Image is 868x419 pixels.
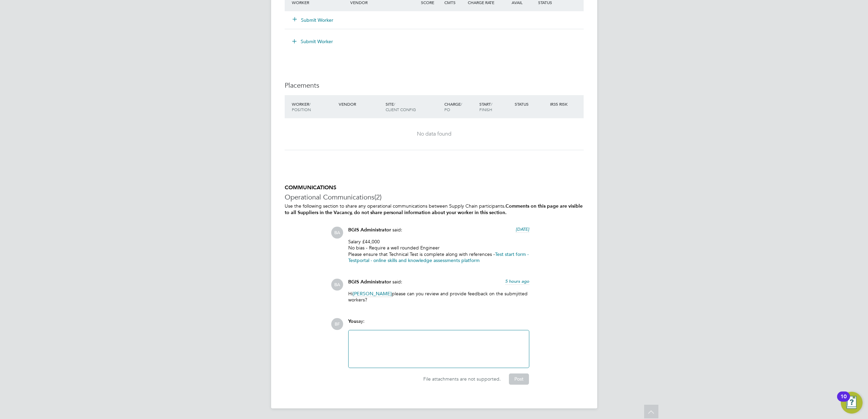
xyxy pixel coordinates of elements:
[348,239,529,263] p: Salary £44,000 No bias - Require a well rounded Engineer Please ensure that Technical Test is com...
[443,98,478,116] div: Charge
[348,279,391,285] span: BGIS Administrator
[348,251,529,263] a: Test start form - Testportal - online skills and knowledge assessments platform
[285,81,584,90] h3: Placements
[840,397,847,405] div: 10
[513,98,548,110] div: Status
[479,101,492,112] span: / Finish
[337,98,384,110] div: Vendor
[348,227,391,233] span: BGIS Administrator
[548,98,572,110] div: IR35 Risk
[348,318,529,330] div: say:
[285,203,584,216] p: Use the following section to share any operational communications between Supply Chain participants.
[353,291,392,297] span: [PERSON_NAME]
[348,318,356,324] span: You
[509,373,529,384] button: Post
[841,392,863,414] button: Open Resource Center, 10 new notifications
[374,193,382,202] span: (2)
[348,291,529,303] p: Hi please can you review and provide feedback on the submjitted workers?
[293,17,334,23] button: Submit Worker
[291,130,577,138] div: No data found
[287,36,338,47] button: Submit Worker
[423,376,501,382] span: File attachments are not supported.
[384,98,443,116] div: Site
[386,101,416,112] span: / Client Config
[292,101,311,112] span: / Position
[505,278,529,284] span: 5 hours ago
[444,101,462,112] span: / PO
[285,193,584,202] h3: Operational Communications
[290,98,337,116] div: Worker
[516,226,529,232] span: [DATE]
[331,318,343,330] span: BF
[478,98,513,116] div: Start
[285,203,583,215] b: Comments on this page are visible to all Suppliers in the Vacancy, do not share personal informat...
[331,279,343,291] span: BA
[392,227,402,233] span: said:
[331,227,343,239] span: BA
[392,279,402,285] span: said:
[285,184,584,191] h5: COMMUNICATIONS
